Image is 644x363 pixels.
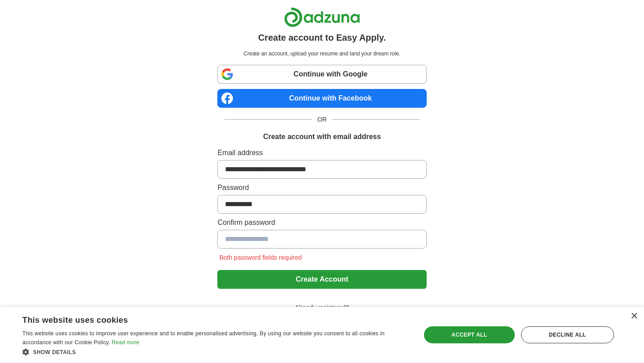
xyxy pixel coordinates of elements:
[521,326,614,343] div: Decline all
[22,330,385,346] span: This website uses cookies to improve user experience and to enable personalised advertising. By u...
[217,254,303,261] span: Both password fields required
[631,313,637,320] div: Close
[22,347,409,356] div: Show details
[258,31,386,44] h1: Create account to Easy Apply.
[22,312,387,325] div: This website uses cookies
[217,217,426,228] label: Confirm password
[284,7,360,27] img: Adzuna logo
[217,148,426,158] label: Email address
[217,65,426,84] a: Continue with Google
[217,270,426,289] button: Create Account
[112,339,140,346] a: Read more, opens a new window
[219,50,424,58] p: Create an account, upload your resume and land your dream role.
[217,182,426,193] label: Password
[33,349,76,355] span: Show details
[217,89,426,108] a: Continue with Facebook
[289,303,354,312] span: Already registered?
[424,326,515,343] div: Accept all
[263,131,381,142] h1: Create account with email address
[312,115,332,124] span: OR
